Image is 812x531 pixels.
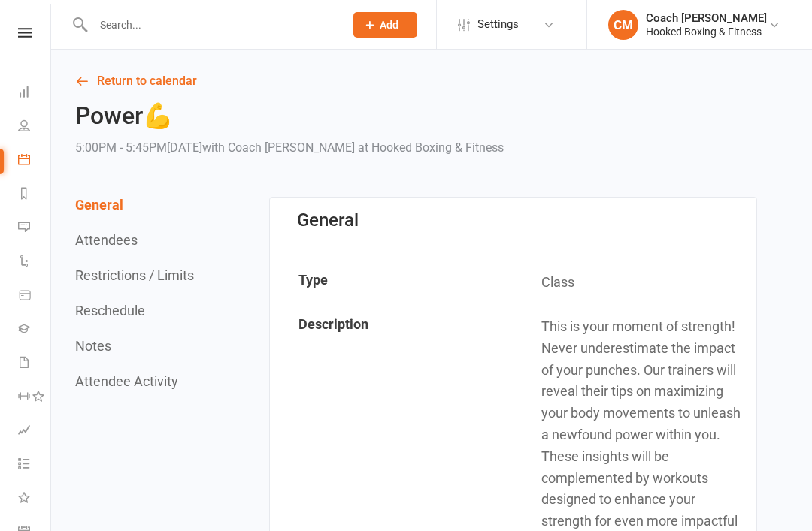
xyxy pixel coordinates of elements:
td: Type [271,261,513,304]
button: Attendee Activity [75,373,178,389]
button: Add [353,12,417,38]
button: Reschedule [75,303,145,318]
button: Attendees [75,232,138,248]
span: at Hooked Boxing & Fitness [358,140,504,155]
td: Class [514,261,756,304]
span: with Coach [PERSON_NAME] [202,140,355,155]
div: Coach [PERSON_NAME] [646,11,767,25]
span: Settings [477,8,519,41]
a: Reports [18,178,52,212]
a: Calendar [18,144,52,178]
div: 5:00PM - 5:45PM[DATE] [75,137,504,158]
div: General [297,210,359,231]
a: Return to calendar [75,71,757,92]
div: CM [608,10,638,40]
button: Notes [75,338,111,354]
span: Add [380,19,398,31]
input: Search... [89,14,334,35]
a: Product Sales [18,279,52,313]
h2: Power💪 [75,103,504,129]
div: Hooked Boxing & Fitness [646,25,767,38]
a: People [18,110,52,144]
button: Restrictions / Limits [75,267,194,283]
a: Dashboard [18,77,52,110]
button: General [75,197,123,213]
a: What's New [18,482,52,516]
a: Assessments [18,415,52,448]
